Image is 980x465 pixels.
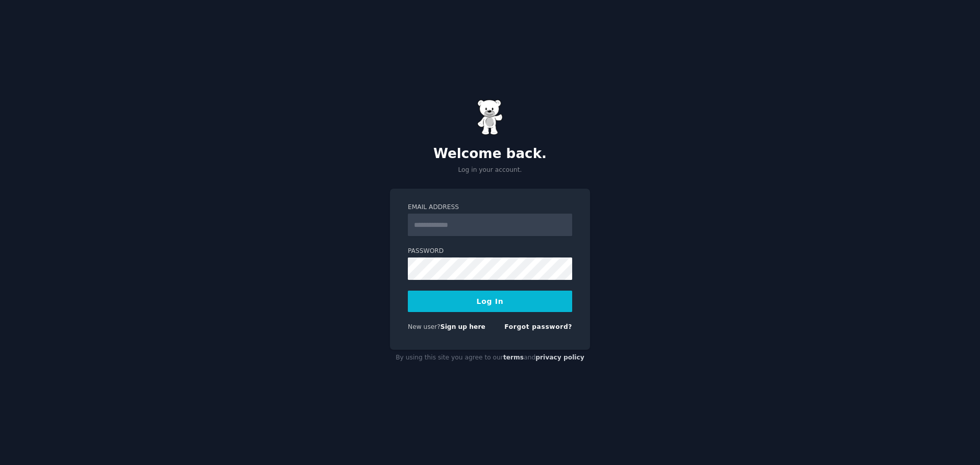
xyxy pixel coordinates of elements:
a: Forgot password? [504,323,572,330]
a: Sign up here [440,323,485,330]
a: privacy policy [535,354,584,361]
label: Password [408,247,572,256]
img: Gummy Bear [477,99,503,135]
a: terms [503,354,524,361]
label: Email Address [408,203,572,212]
span: New user? [408,323,440,330]
div: By using this site you agree to our and [390,350,590,366]
p: Log in your account. [390,166,590,175]
button: Log In [408,291,572,312]
h2: Welcome back. [390,146,590,162]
